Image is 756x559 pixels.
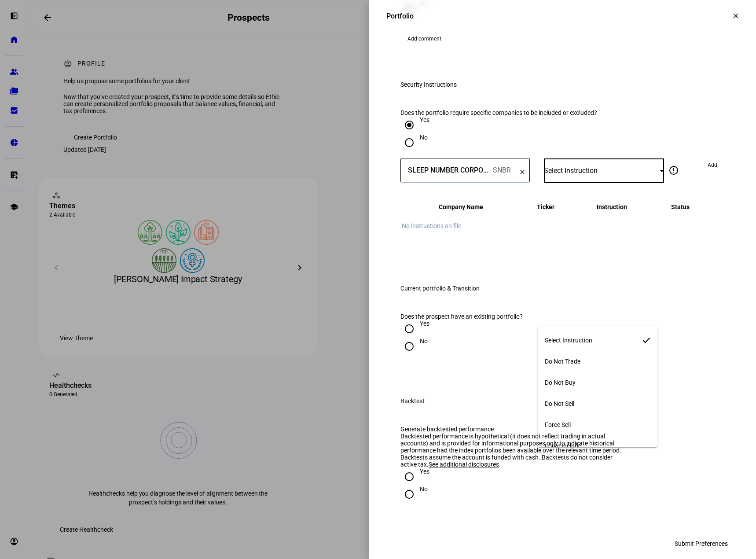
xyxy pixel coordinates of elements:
[545,337,592,344] span: Select Instruction
[545,400,574,407] span: Do Not Sell
[545,379,576,386] span: Do Not Buy
[545,442,581,449] span: Force Include
[545,421,571,428] span: Force Sell
[545,358,580,365] span: Do Not Trade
